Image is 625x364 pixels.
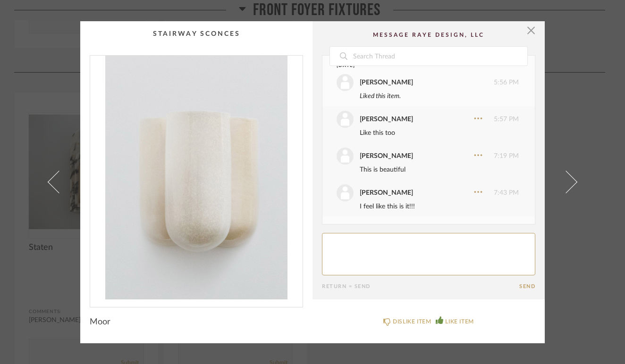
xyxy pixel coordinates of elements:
[519,283,535,290] button: Send
[337,148,519,165] div: 7:19 PM
[90,56,303,299] img: 9dd3890a-2785-48be-a741-3408e56431ee_1000x1000.jpg
[352,47,527,66] input: Search Thread
[445,317,473,326] div: LIKE ITEM
[337,184,519,201] div: 7:43 PM
[360,151,413,161] div: [PERSON_NAME]
[522,21,541,40] button: Close
[360,128,519,138] div: Like this too
[360,91,519,101] div: Liked this item.
[393,317,431,326] div: DISLIKE ITEM
[360,114,413,124] div: [PERSON_NAME]
[337,111,519,128] div: 5:57 PM
[360,188,413,198] div: [PERSON_NAME]
[322,283,519,290] div: Return = Send
[337,74,519,91] div: 5:56 PM
[360,201,519,212] div: I feel like this is it!!!
[90,317,110,327] span: Moor
[360,77,413,88] div: [PERSON_NAME]
[90,56,303,299] div: 0
[360,165,519,175] div: This is beautiful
